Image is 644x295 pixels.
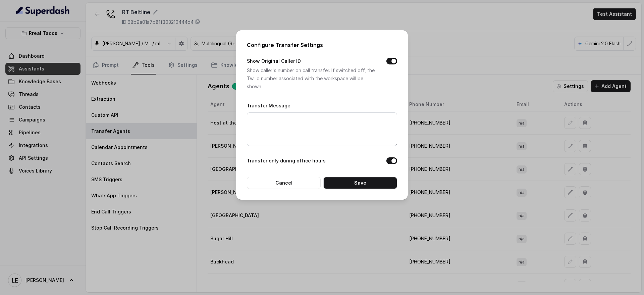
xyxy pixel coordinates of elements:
[323,177,397,189] button: Save
[247,103,290,108] label: Transfer Message
[247,177,321,189] button: Cancel
[247,66,376,91] p: Show caller's number on call transfer. If switched off, the Twilio number associated with the wor...
[247,57,301,65] label: Show Original Caller ID
[247,41,397,49] h2: Configure Transfer Settings
[247,157,326,165] label: Transfer only during office hours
